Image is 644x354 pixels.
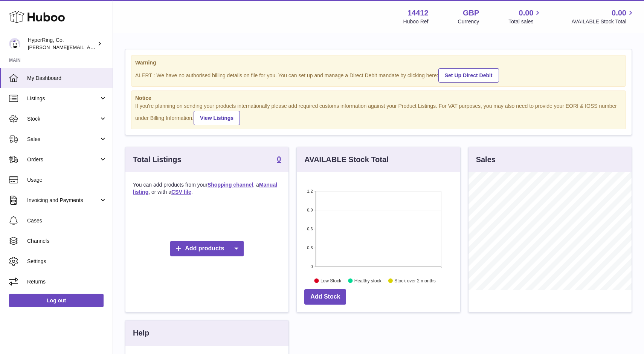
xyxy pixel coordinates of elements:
a: View Listings [194,111,240,125]
h3: Total Listings [133,155,182,165]
a: 0.00 AVAILABLE Stock Total [571,8,635,25]
span: Orders [27,156,99,163]
span: Listings [27,95,99,102]
a: Shopping channel [208,182,253,188]
text: Healthy stock [354,278,382,284]
span: Invoicing and Payments [27,197,99,204]
span: Stock [27,115,99,123]
text: 0 [311,264,313,269]
a: Log out [9,294,104,307]
div: If you're planning on sending your products internationally please add required customs informati... [135,103,622,125]
strong: 0 [277,155,281,163]
a: 0.00 Total sales [508,8,542,25]
span: Channels [27,238,107,245]
h3: Help [133,328,149,338]
span: Total sales [508,18,542,25]
span: My Dashboard [27,75,107,82]
span: Usage [27,176,107,184]
strong: Warning [135,59,622,66]
strong: Notice [135,95,622,102]
a: 0 [277,155,281,164]
text: 0.3 [307,245,313,250]
div: ALERT : We have no authorised billing details on file for you. You can set up and manage a Direct... [135,67,622,83]
a: Manual listing [133,182,277,195]
span: 0.00 [519,8,534,18]
div: Huboo Ref [403,18,429,25]
span: 0.00 [612,8,626,18]
img: yoonil.choi@hyperring.co [9,38,20,49]
text: 1.2 [307,189,313,193]
span: Cases [27,217,107,224]
text: Low Stock [320,278,342,284]
a: Add Stock [304,289,346,305]
span: AVAILABLE Stock Total [571,18,635,25]
text: 0.9 [307,208,313,212]
div: HyperRing, Co. [28,37,96,51]
span: [PERSON_NAME][EMAIL_ADDRESS][DOMAIN_NAME] [28,44,151,50]
text: Stock over 2 months [395,278,436,284]
a: Add products [170,241,244,256]
span: Sales [27,136,99,143]
strong: 14412 [407,8,429,18]
a: Set Up Direct Debit [438,68,499,83]
text: 0.6 [307,227,313,231]
p: You can add products from your , a , or with a . [133,181,281,196]
h3: AVAILABLE Stock Total [304,155,388,165]
strong: GBP [463,8,479,18]
span: Returns [27,278,107,285]
h3: Sales [476,155,496,165]
div: Currency [458,18,479,25]
span: Settings [27,258,107,265]
a: CSV file [171,189,191,195]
